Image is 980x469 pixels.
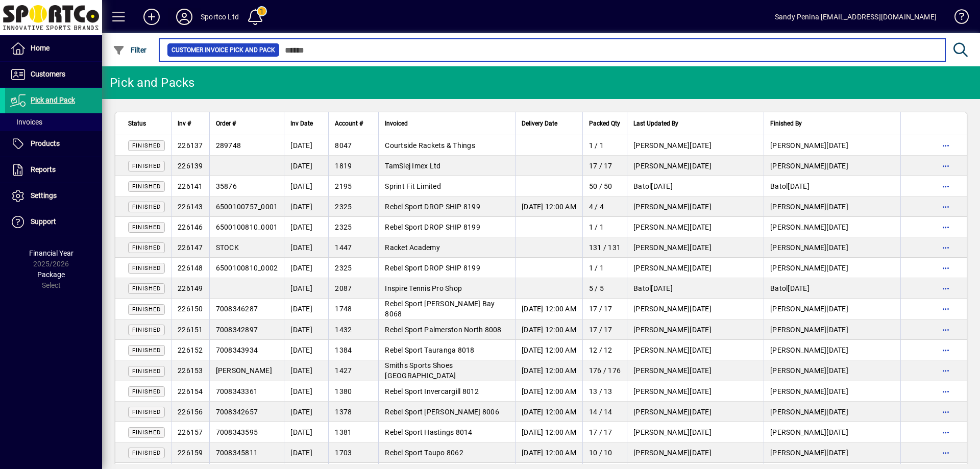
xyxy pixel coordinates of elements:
[770,449,826,457] span: [PERSON_NAME]
[764,156,900,176] td: [DATE]
[284,156,328,176] td: [DATE]
[10,118,42,126] span: Invoices
[385,346,474,354] span: Rebel Sport Tauranga 8018
[5,113,102,131] a: Invoices
[938,260,954,276] button: More options
[938,322,954,338] button: More options
[770,223,826,231] span: [PERSON_NAME]
[582,176,627,196] td: 50 / 50
[770,326,826,334] span: [PERSON_NAME]
[335,326,352,334] span: 1432
[627,381,764,402] td: [DATE]
[522,118,557,129] span: Delivery Date
[132,409,161,415] span: Finished
[627,176,764,196] td: [DATE]
[178,366,203,375] span: 226153
[764,442,900,463] td: [DATE]
[515,360,582,381] td: [DATE] 12:00 AM
[775,9,937,25] div: Sandy Penina [EMAIL_ADDRESS][DOMAIN_NAME]
[132,450,161,456] span: Finished
[627,299,764,319] td: [DATE]
[216,366,272,375] span: [PERSON_NAME]
[284,442,328,463] td: [DATE]
[385,162,440,170] span: TamSlej Imex Ltd
[385,223,480,231] span: Rebel Sport DROP SHIP 8199
[284,237,328,258] td: [DATE]
[335,223,352,231] span: 2325
[284,135,328,156] td: [DATE]
[582,156,627,176] td: 17 / 17
[633,305,690,313] span: [PERSON_NAME]
[633,182,651,190] span: Batol
[764,258,900,278] td: [DATE]
[132,368,161,375] span: Finished
[178,387,203,396] span: 226154
[627,442,764,463] td: [DATE]
[582,196,627,217] td: 4 / 4
[385,118,408,129] span: Invoiced
[335,243,352,252] span: 1447
[385,264,480,272] span: Rebel Sport DROP SHIP 8199
[335,305,352,313] span: 1748
[633,428,690,436] span: [PERSON_NAME]
[31,191,57,200] span: Settings
[770,162,826,170] span: [PERSON_NAME]
[216,118,278,129] div: Order #
[764,217,900,237] td: [DATE]
[770,118,802,129] span: Finished By
[132,285,161,292] span: Finished
[29,249,73,257] span: Financial Year
[31,139,60,147] span: Products
[938,424,954,440] button: More options
[764,299,900,319] td: [DATE]
[171,45,275,55] span: Customer Invoice Pick and Pack
[515,402,582,422] td: [DATE] 12:00 AM
[633,162,690,170] span: [PERSON_NAME]
[290,118,313,129] span: Inv Date
[132,265,161,271] span: Finished
[582,360,627,381] td: 176 / 176
[335,162,352,170] span: 1819
[335,118,363,129] span: Account #
[201,9,239,25] div: Sportco Ltd
[770,284,788,292] span: Batol
[385,387,479,396] span: Rebel Sport Invercargill 8012
[633,366,690,375] span: [PERSON_NAME]
[216,118,236,129] span: Order #
[335,141,352,150] span: 8047
[132,347,161,354] span: Finished
[764,319,900,340] td: [DATE]
[178,243,203,252] span: 226147
[335,428,352,436] span: 1381
[335,284,352,292] span: 2087
[764,176,900,196] td: [DATE]
[770,203,826,211] span: [PERSON_NAME]
[335,346,352,354] span: 1384
[770,141,826,150] span: [PERSON_NAME]
[290,118,322,129] div: Inv Date
[31,70,65,78] span: Customers
[764,135,900,156] td: [DATE]
[284,196,328,217] td: [DATE]
[633,326,690,334] span: [PERSON_NAME]
[633,203,690,211] span: [PERSON_NAME]
[335,449,352,457] span: 1703
[5,183,102,209] a: Settings
[938,137,954,154] button: More options
[770,428,826,436] span: [PERSON_NAME]
[5,209,102,235] a: Support
[633,408,690,416] span: [PERSON_NAME]
[764,278,900,299] td: [DATE]
[5,157,102,183] a: Reports
[178,264,203,272] span: 226148
[216,305,258,313] span: 7008346287
[216,428,258,436] span: 7008343595
[216,346,258,354] span: 7008343934
[515,340,582,360] td: [DATE] 12:00 AM
[627,402,764,422] td: [DATE]
[132,142,161,149] span: Finished
[764,196,900,217] td: [DATE]
[582,381,627,402] td: 13 / 13
[178,203,203,211] span: 226143
[284,402,328,422] td: [DATE]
